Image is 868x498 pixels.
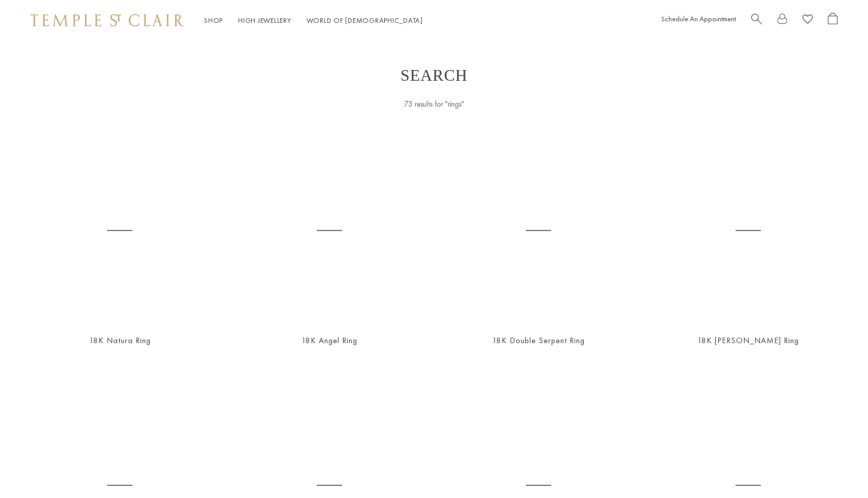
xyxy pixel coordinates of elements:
[89,335,151,346] a: 18K Natura Ring
[30,14,184,26] img: Temple St. Clair
[25,136,215,325] a: 18K Natura Ring18K Natura Ring
[238,16,291,25] a: High JewelleryHigh Jewellery
[307,16,423,25] a: World of [DEMOGRAPHIC_DATA]World of [DEMOGRAPHIC_DATA]
[41,66,827,84] h1: Search
[299,98,569,111] div: 73 results for "rings"
[235,136,424,325] a: AR8-PAVEAR8-PAVE
[204,16,223,25] a: ShopShop
[492,335,585,346] a: 18K Double Serpent Ring
[803,13,813,28] a: View Wishlist
[444,136,633,325] a: 18K Double Serpent Ring18K Double Serpent Ring
[654,136,843,325] a: 18K Luna Ring18K Luna Ring
[204,14,423,27] nav: Main navigation
[751,13,762,28] a: Search
[828,13,838,28] a: Open Shopping Bag
[697,335,799,346] a: 18K [PERSON_NAME] Ring
[302,335,357,346] a: 18K Angel Ring
[661,14,736,23] a: Schedule An Appointment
